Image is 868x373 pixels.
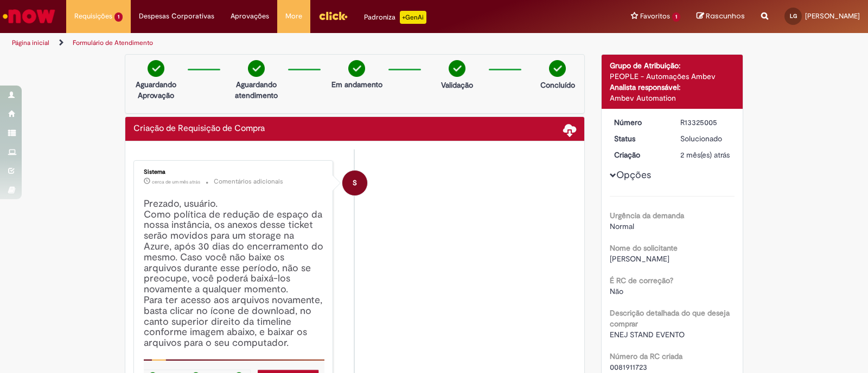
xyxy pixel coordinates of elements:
div: Analista responsável: [610,82,735,93]
p: Concluído [540,80,575,90]
div: 25/07/2025 17:00:16 [680,149,731,160]
div: System [342,171,367,195]
div: Grupo de Atribuição: [610,60,735,71]
ul: Trilhas de página [8,33,571,53]
div: Sistema [144,169,324,175]
span: Normal [610,221,634,231]
span: Favoritos [640,11,670,22]
b: Número da RC criada [610,351,682,361]
div: R13325005 [680,117,731,128]
span: More [285,11,302,22]
div: PEOPLE - Automações Ambev [610,71,735,82]
a: Formulário de Atendimento [73,38,153,47]
span: 0081911723 [610,362,647,372]
img: check-circle-green.png [148,60,164,77]
time: 28/08/2025 02:11:52 [152,179,200,185]
div: Solucionado [680,133,731,144]
span: 1 [672,12,680,22]
p: Aguardando atendimento [230,79,283,101]
img: click_logo_yellow_360x200.png [318,8,348,24]
b: Nome do solicitante [610,243,678,253]
b: É RC de correção? [610,276,673,285]
b: Urgência da demanda [610,211,684,220]
dt: Número [606,117,673,128]
span: S [353,170,357,196]
h2: Criação de Requisição de Compra Histórico de tíquete [133,124,265,134]
p: Validação [441,80,473,90]
span: Despesas Corporativas [139,11,214,22]
small: Comentários adicionais [214,177,283,186]
img: ServiceNow [1,5,57,27]
span: ENEJ STAND EVENTO [610,330,685,339]
b: Descrição detalhada do que deseja comprar [610,308,730,329]
span: Requisições [74,11,112,22]
span: 1 [114,12,123,22]
img: check-circle-green.png [549,60,566,77]
span: cerca de um mês atrás [152,179,200,185]
span: Não [610,286,623,296]
p: Em andamento [331,79,382,90]
img: check-circle-green.png [248,60,265,77]
a: Rascunhos [697,11,745,22]
span: [PERSON_NAME] [805,11,860,21]
span: Rascunhos [706,11,745,21]
a: Página inicial [12,38,49,47]
img: check-circle-green.png [449,60,465,77]
div: Padroniza [364,11,426,24]
dt: Status [606,133,673,144]
img: check-circle-green.png [348,60,365,77]
span: Aprovações [231,11,269,22]
p: Aguardando Aprovação [130,79,182,101]
div: Ambev Automation [610,93,735,103]
span: 2 mês(es) atrás [680,150,730,160]
span: LG [790,12,797,19]
span: [PERSON_NAME] [610,254,669,264]
p: +GenAi [400,11,426,24]
dt: Criação [606,149,673,160]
